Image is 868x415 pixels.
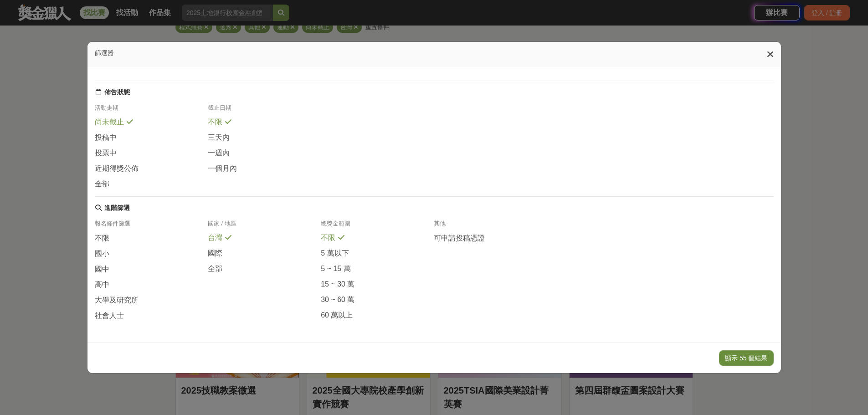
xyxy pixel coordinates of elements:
[104,88,130,97] div: 佈告狀態
[95,104,208,118] div: 活動走期
[321,264,350,274] span: 5 ~ 15 萬
[321,220,434,233] div: 總獎金範圍
[434,220,547,233] div: 其他
[95,220,208,233] div: 報名條件篩選
[208,149,230,158] span: 一週內
[95,249,109,259] span: 國小
[208,233,222,243] span: 台灣
[321,311,353,320] span: 60 萬以上
[95,179,109,189] span: 全部
[321,249,349,258] span: 5 萬以下
[208,264,222,274] span: 全部
[95,296,139,305] span: 大學及研究所
[104,204,130,212] div: 進階篩選
[208,220,321,233] div: 國家 / 地區
[208,249,222,258] span: 國際
[95,149,117,158] span: 投票中
[434,234,485,243] span: 可申請投稿憑證
[719,350,773,366] button: 顯示 55 個結果
[95,265,109,274] span: 國中
[208,133,230,143] span: 三天內
[95,118,124,127] span: 尚未截止
[95,49,114,56] span: 篩選器
[321,233,335,243] span: 不限
[208,118,222,127] span: 不限
[95,280,109,290] span: 高中
[95,311,124,321] span: 社會人士
[208,104,321,118] div: 截止日期
[95,234,109,243] span: 不限
[321,295,354,305] span: 30 ~ 60 萬
[321,280,354,289] span: 15 ~ 30 萬
[95,164,139,174] span: 近期得獎公佈
[95,133,117,143] span: 投稿中
[208,164,237,174] span: 一個月內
